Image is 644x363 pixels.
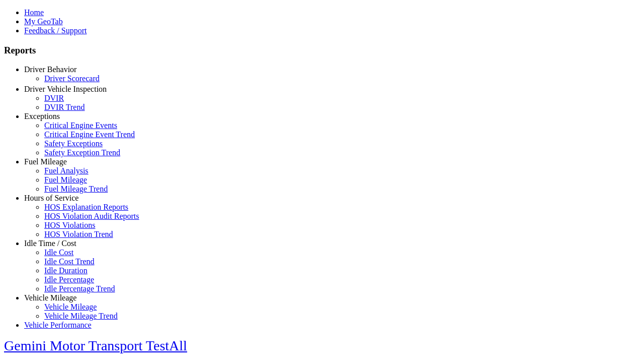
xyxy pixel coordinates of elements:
[24,8,44,17] a: Home
[4,45,640,56] h3: Reports
[24,293,76,302] a: Vehicle Mileage
[24,85,107,93] a: Driver Vehicle Inspection
[24,112,60,120] a: Exceptions
[44,266,88,275] a: Idle Duration
[24,65,76,74] a: Driver Behavior
[44,121,117,130] a: Critical Engine Events
[24,321,92,329] a: Vehicle Performance
[24,26,87,35] a: Feedback / Support
[44,312,118,320] a: Vehicle Mileage Trend
[4,338,187,353] a: Gemini Motor Transport TestAll
[24,17,63,26] a: My GeoTab
[44,212,139,220] a: HOS Violation Audit Reports
[44,175,87,184] a: Fuel Mileage
[44,257,95,266] a: Idle Cost Trend
[44,302,97,311] a: Vehicle Mileage
[44,230,113,238] a: HOS Violation Trend
[44,94,64,102] a: DVIR
[24,157,67,166] a: Fuel Mileage
[44,103,85,111] a: DVIR Trend
[44,203,128,211] a: HOS Explanation Reports
[44,221,95,229] a: HOS Violations
[44,148,120,157] a: Safety Exception Trend
[44,284,115,293] a: Idle Percentage Trend
[24,194,78,202] a: Hours of Service
[44,166,89,175] a: Fuel Analysis
[44,185,108,193] a: Fuel Mileage Trend
[44,275,94,284] a: Idle Percentage
[44,130,135,139] a: Critical Engine Event Trend
[24,239,76,248] a: Idle Time / Cost
[44,248,73,257] a: Idle Cost
[44,74,100,83] a: Driver Scorecard
[44,139,103,148] a: Safety Exceptions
